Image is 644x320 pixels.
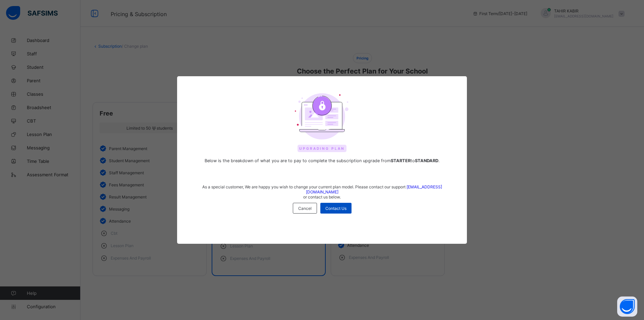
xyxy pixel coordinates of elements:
[306,184,442,194] a: [EMAIL_ADDRESS][DOMAIN_NAME]
[320,203,352,208] a: Contact Us
[391,158,411,163] b: STARTER
[298,145,346,152] span: Upgrading Plan
[298,206,312,211] span: Cancel
[295,93,349,140] img: upgrade-plan.3b4dcafaee59b7a9d32205306f0ac200.svg
[415,158,438,163] b: STANDARD
[617,296,637,317] button: Open asap
[325,206,346,211] span: Contact Us
[187,157,457,164] span: Below is the breakdown of what you are to pay to complete the subscription upgrade from to .
[202,184,442,199] span: As a special customer, We are happy you wish to change your current plan model. Please contact ou...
